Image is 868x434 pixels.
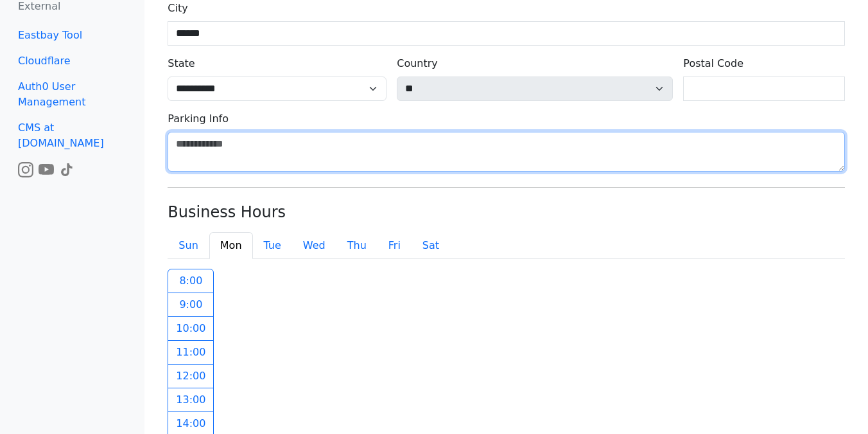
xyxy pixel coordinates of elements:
[253,232,292,259] button: tue
[168,316,214,341] label: 10 :00
[168,293,214,317] label: 9 :00
[168,203,845,222] h4: Business Hours
[378,232,412,259] button: fri
[8,74,137,115] a: Auth0 User Management
[168,232,209,259] button: sun
[168,340,214,365] label: 11 :00
[292,232,336,259] button: wed
[8,48,137,74] a: Cloudflare
[168,269,214,293] label: 8 :00
[8,115,137,156] a: CMS at [DOMAIN_NAME]
[168,56,195,71] label: State
[18,163,33,175] a: Watch the build video or pictures on Instagram
[168,388,214,412] label: 13 :00
[39,163,54,175] a: Watch the build video or pictures on YouTube
[397,56,438,71] label: Country
[168,111,229,127] label: Parking Info
[8,23,137,48] a: Eastbay Tool
[412,232,450,259] button: sat
[168,364,214,388] label: 12 :00
[336,232,378,259] button: thu
[168,1,187,16] label: City
[683,56,743,71] label: Postal Code
[209,232,253,259] button: mon
[59,163,74,175] a: Watch the build video or pictures on TikTok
